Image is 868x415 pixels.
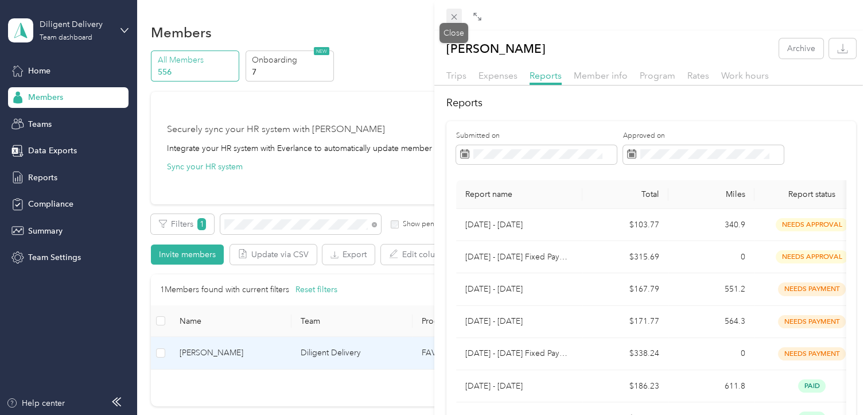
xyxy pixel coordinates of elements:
[678,189,745,199] div: Miles
[465,283,573,296] p: [DATE] - [DATE]
[668,338,754,370] td: 0
[804,351,868,415] iframe: Everlance-gr Chat Button Frame
[456,180,582,209] th: Report name
[687,70,709,81] span: Rates
[574,70,628,81] span: Member info
[446,95,857,111] h2: Reports
[582,273,668,305] td: $167.79
[778,282,846,296] span: needs payment
[668,306,754,338] td: 564.3
[591,189,659,199] div: Total
[446,70,466,81] span: Trips
[582,241,668,273] td: $315.69
[668,241,754,273] td: 0
[668,209,754,241] td: 340.9
[465,347,573,360] p: [DATE] - [DATE] Fixed Payment
[798,379,826,393] span: paid
[582,370,668,402] td: $186.23
[530,70,562,81] span: Reports
[478,70,517,81] span: Expenses
[582,338,668,370] td: $338.24
[721,70,769,81] span: Work hours
[456,131,617,141] label: Submitted on
[582,209,668,241] td: $103.77
[465,380,573,393] p: [DATE] - [DATE]
[640,70,675,81] span: Program
[465,219,573,231] p: [DATE] - [DATE]
[623,131,784,141] label: Approved on
[465,251,573,263] p: [DATE] - [DATE] Fixed Payment
[582,306,668,338] td: $171.77
[778,347,846,360] span: needs payment
[776,250,848,263] span: needs approval
[778,315,846,328] span: needs payment
[779,38,823,59] button: Archive
[465,315,573,328] p: [DATE] - [DATE]
[776,218,848,231] span: needs approval
[668,370,754,402] td: 611.8
[764,189,860,199] span: Report status
[446,38,546,59] p: [PERSON_NAME]
[439,23,468,43] div: Close
[668,273,754,305] td: 551.2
